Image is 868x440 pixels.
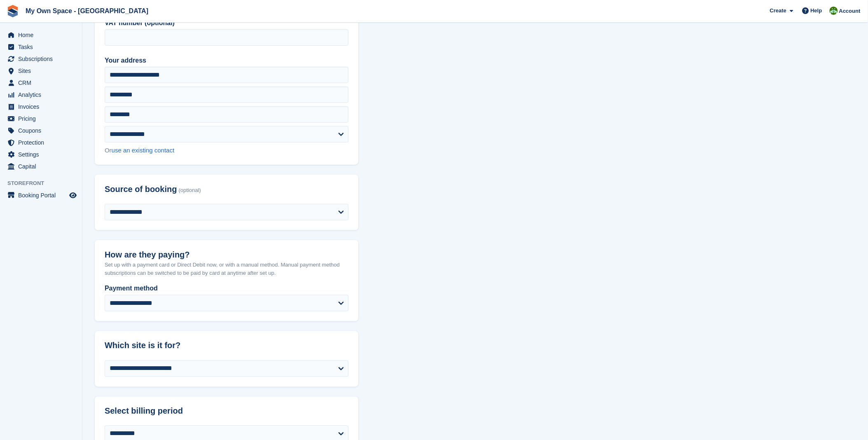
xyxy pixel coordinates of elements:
span: (optional) [179,187,201,194]
a: menu [4,77,78,89]
span: Create [770,7,786,15]
p: Set up with a payment card or Direct Debit now, or with a manual method. Manual payment method su... [105,261,349,277]
a: menu [4,53,78,65]
span: Help [811,7,822,15]
span: Settings [18,149,68,160]
a: menu [4,101,78,112]
span: Storefront [7,179,82,187]
span: Source of booking [105,185,177,194]
a: menu [4,89,78,101]
a: menu [4,149,78,160]
span: Invoices [18,101,68,112]
h2: Which site is it for? [105,341,349,351]
label: VAT number (optional) [105,18,349,28]
a: Preview store [68,190,78,200]
img: stora-icon-8386f47178a22dfd0bd8f6a31ec36ba5ce8667c1dd55bd0f319d3a0aa187defe.svg [7,5,19,17]
span: Tasks [18,41,68,53]
label: Your address [105,56,349,66]
a: menu [4,65,78,77]
a: menu [4,41,78,53]
span: Analytics [18,89,68,101]
a: menu [4,113,78,124]
span: Pricing [18,113,68,124]
a: menu [4,125,78,136]
a: use an existing contact [112,147,175,154]
a: My Own Space - [GEOGRAPHIC_DATA] [22,4,152,18]
img: Keely [830,7,838,15]
span: Home [18,29,68,41]
span: Protection [18,137,68,148]
span: Coupons [18,125,68,136]
span: Account [839,7,861,15]
a: menu [4,137,78,148]
a: menu [4,161,78,172]
span: Sites [18,65,68,77]
h2: How are they paying? [105,250,349,260]
span: CRM [18,77,68,89]
div: Or [105,146,349,155]
a: menu [4,190,78,201]
label: Payment method [105,283,349,293]
span: Subscriptions [18,53,68,65]
a: menu [4,29,78,41]
h2: Select billing period [105,407,349,416]
span: Capital [18,161,68,172]
span: Booking Portal [18,190,68,201]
